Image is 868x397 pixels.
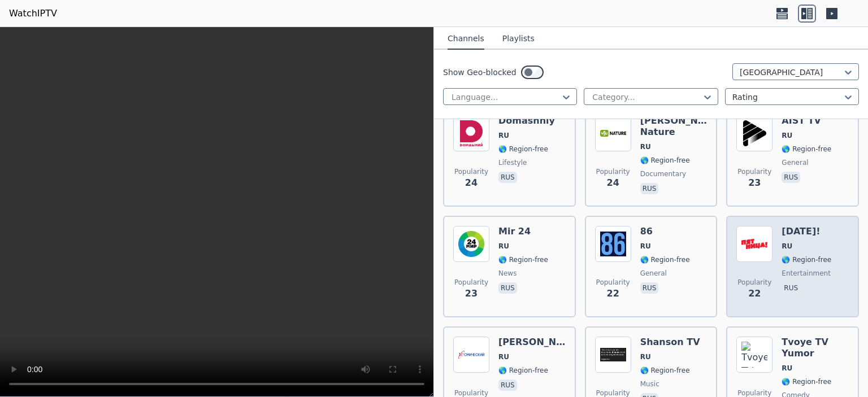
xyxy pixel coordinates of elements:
[782,282,800,294] p: rus
[498,131,509,140] span: RU
[498,255,548,264] span: 🌎 Region-free
[498,158,527,167] span: lifestyle
[782,242,792,251] span: RU
[498,352,509,361] span: RU
[782,131,792,140] span: RU
[782,255,831,264] span: 🌎 Region-free
[736,226,772,262] img: Friday!
[453,226,489,262] img: Mir 24
[596,278,630,287] span: Popularity
[736,337,772,373] img: Tvoye TV Yumor
[498,269,517,278] span: news
[737,167,771,176] span: Popularity
[607,287,619,300] span: 22
[498,115,555,126] h6: Domashniy
[498,337,566,348] h6: [PERSON_NAME]
[640,352,651,361] span: RU
[640,379,659,389] span: music
[9,7,57,20] a: WatchIPTV
[498,379,517,391] p: rus
[502,28,535,50] button: Playlists
[640,337,700,348] h6: Shanson TV
[595,337,631,373] img: Shanson TV
[498,366,548,375] span: 🌎 Region-free
[448,28,484,50] button: Channels
[498,145,548,154] span: 🌎 Region-free
[640,115,708,138] h6: [PERSON_NAME] Nature
[748,287,761,300] span: 22
[736,115,772,151] img: AIST TV
[782,377,831,386] span: 🌎 Region-free
[595,115,631,151] img: viju Nature
[454,278,488,287] span: Popularity
[465,287,478,300] span: 23
[454,167,488,176] span: Popularity
[640,142,651,151] span: RU
[640,366,690,375] span: 🌎 Region-free
[782,172,800,183] p: rus
[443,67,517,78] label: Show Geo-blocked
[595,226,631,262] img: 86
[498,172,517,183] p: rus
[453,115,489,151] img: Domashniy
[782,115,831,126] h6: AIST TV
[782,145,831,154] span: 🌎 Region-free
[465,176,478,190] span: 24
[640,269,667,278] span: general
[782,337,849,359] h6: Tvoye TV Yumor
[748,176,761,190] span: 23
[607,176,619,190] span: 24
[737,278,771,287] span: Popularity
[782,269,831,278] span: entertainment
[640,169,687,178] span: documentary
[640,183,659,194] p: rus
[640,255,690,264] span: 🌎 Region-free
[498,242,509,251] span: RU
[782,226,831,237] h6: [DATE]!
[453,337,489,373] img: Pervyy Kosmicheskiy
[782,158,808,167] span: general
[782,364,792,373] span: RU
[640,226,690,237] h6: 86
[498,282,517,294] p: rus
[640,282,659,294] p: rus
[640,156,690,165] span: 🌎 Region-free
[596,167,630,176] span: Popularity
[640,242,651,251] span: RU
[498,226,548,237] h6: Mir 24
